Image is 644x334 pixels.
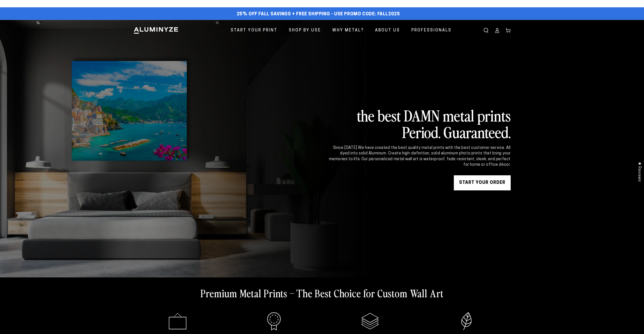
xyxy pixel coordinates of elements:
[231,27,277,34] span: Start Your Print
[289,27,321,34] span: Shop By Use
[285,24,325,37] a: Shop By Use
[200,286,444,300] h2: Premium Metal Prints – The Best Choice for Custom Wall Art
[480,25,492,36] summary: Search our site
[371,24,404,37] a: About Us
[408,24,455,37] a: Professionals
[328,145,511,168] div: Since [DATE] We have created the best quality metal prints with the best customer service. All dy...
[237,12,400,17] span: 25% off FALL Savings + Free Shipping - Use Promo Code: FALL2025
[329,24,368,37] a: Why Metal?
[375,27,400,34] span: About Us
[411,27,452,34] span: Professionals
[328,107,511,140] h2: the best DAMN metal prints Period. Guaranteed.
[227,24,281,37] a: Start Your Print
[332,27,364,34] span: Why Metal?
[454,175,511,190] a: START YOUR Order
[133,27,179,34] img: Aluminyze
[634,158,644,186] div: Click to open Judge.me floating reviews tab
